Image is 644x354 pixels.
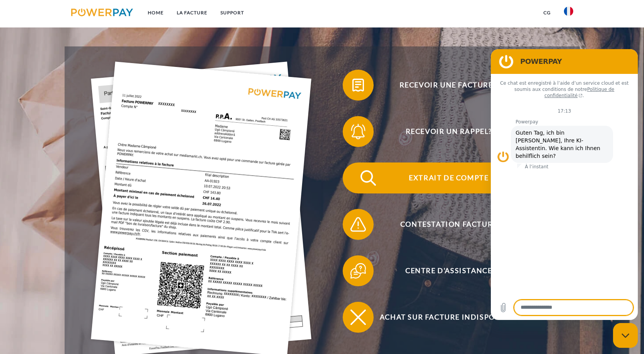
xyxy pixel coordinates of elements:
[343,162,544,193] button: Extrait de compte
[354,302,543,333] span: Achat sur facture indisponible
[354,255,543,286] span: Centre d'assistance
[348,75,368,95] img: qb_bill.svg
[343,209,544,240] button: Contestation Facture
[354,209,543,240] span: Contestation Facture
[491,49,638,320] iframe: Fenêtre de messagerie
[343,302,544,333] button: Achat sur facture indisponible
[348,308,368,327] img: qb_close.svg
[214,6,251,20] a: Support
[348,122,368,141] img: qb_bell.svg
[71,9,133,16] img: logo-powerpay.svg
[141,6,170,20] a: Home
[354,116,543,147] span: Recevoir un rappel?
[343,116,544,147] button: Recevoir un rappel?
[348,215,368,234] img: qb_warning.svg
[348,261,368,280] img: qb_help.svg
[343,255,544,286] button: Centre d'assistance
[354,70,543,101] span: Recevoir une facture ?
[343,70,544,101] button: Recevoir une facture ?
[613,323,638,348] iframe: Bouton de lancement de la fenêtre de messagerie, conversation en cours
[354,162,543,193] span: Extrait de compte
[359,168,378,188] img: qb_search.svg
[537,6,557,20] a: CG
[564,7,573,16] img: fr
[170,6,214,20] a: LA FACTURE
